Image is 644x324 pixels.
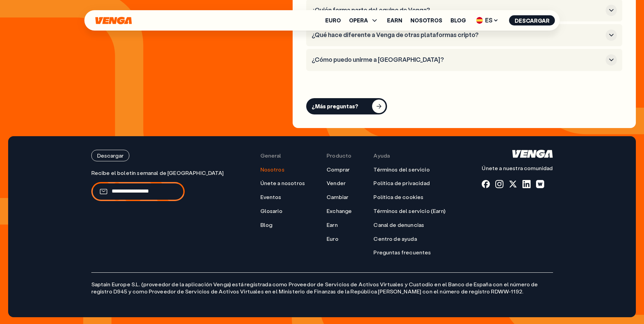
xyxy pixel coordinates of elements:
a: Preguntas frecuentes [373,249,431,256]
button: ¿Qué hace diferente a Venga de otras plataformas cripto? [312,30,617,41]
p: Recibe el boletín semanal de [GEOGRAPHIC_DATA] [91,169,224,177]
a: Nosotros [410,18,442,23]
a: Cambiar [327,194,348,201]
a: linkedin [522,180,531,188]
a: Canal de denuncias [373,221,424,229]
a: Política de cookies [373,194,423,201]
a: Euro [327,235,338,242]
button: ¿Quién forma parte del equipo de Venga? [312,5,617,16]
a: Nosotros [260,166,284,173]
p: Únete a nuestra comunidad [482,165,553,172]
span: General [260,152,281,159]
button: ¿Más preguntas? [306,98,387,114]
a: Únete a nosotros [260,180,305,187]
a: Euro [325,18,341,23]
a: Comprar [327,166,350,173]
button: Descargar [509,15,555,25]
span: Ayuda [373,152,390,159]
svg: Inicio [512,150,553,158]
div: ¿Más preguntas? [312,103,358,110]
a: instagram [495,180,503,188]
a: Términos del servicio [373,166,429,173]
a: Blog [450,18,466,23]
button: ¿Cómo puedo unirme a [GEOGRAPHIC_DATA]? [312,54,617,66]
a: Earn [387,18,402,23]
a: Vender [327,180,346,187]
a: Descargar [91,150,224,161]
a: fb [482,180,490,188]
a: Glosario [260,208,282,215]
svg: Inicio [95,17,133,24]
span: OPERA [349,16,379,24]
a: Eventos [260,194,281,201]
img: flag-es [476,17,483,24]
a: Centro de ayuda [373,235,417,242]
h3: ¿Qué hace diferente a Venga de otras plataformas cripto? [312,31,603,39]
a: Términos del servicio (Earn) [373,208,445,215]
span: Producto [327,152,351,159]
a: warpcast [536,180,544,188]
button: Descargar [91,150,129,161]
h3: ¿Cómo puedo unirme a [GEOGRAPHIC_DATA]? [312,56,603,64]
a: Earn [327,221,338,229]
h3: ¿Quién forma parte del equipo de Venga? [312,6,603,14]
a: x [509,180,517,188]
span: OPERA [349,18,368,23]
a: Política de privacidad [373,180,430,187]
a: Exchange [327,208,352,215]
p: Saptain Europe S.L. (proveedor de la aplicación Venga) está registrada como Proveedor de Servicio... [91,272,553,295]
span: ES [474,15,501,26]
a: Blog [260,221,273,229]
